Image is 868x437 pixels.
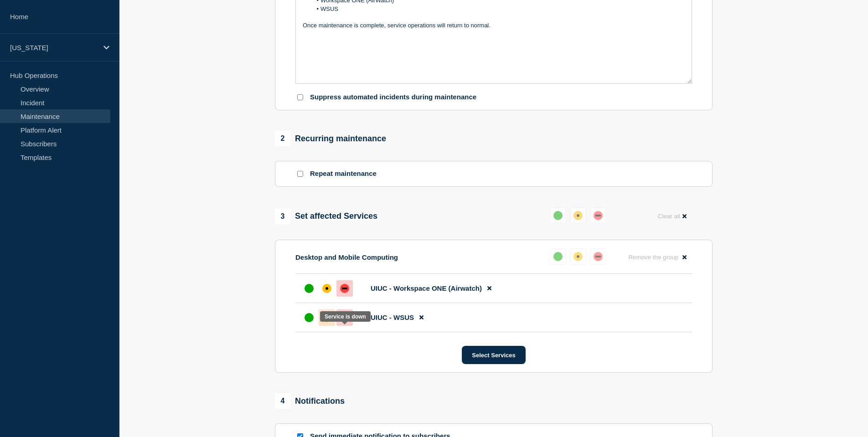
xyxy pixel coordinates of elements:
button: Select Services [462,346,525,364]
div: Notifications [275,393,345,409]
span: UIUC - WSUS [371,314,414,321]
p: Once maintenance is complete, service operations will return to normal. [303,21,685,30]
div: up [553,211,563,220]
div: down [594,211,603,220]
div: Recurring maintenance [275,131,386,146]
div: up [305,284,314,293]
div: Service is down [325,314,366,320]
li: WSUS [312,5,685,13]
div: Set affected Services [275,209,377,224]
button: down [590,207,606,224]
div: affected [322,284,331,293]
p: Repeat maintenance [310,170,377,178]
div: up [305,313,314,322]
div: affected [573,252,583,261]
span: 2 [275,131,290,146]
p: [US_STATE] [10,44,98,51]
span: Remove the group [628,254,678,261]
button: Remove the group [623,248,692,266]
button: affected [570,207,586,224]
p: Desktop and Mobile Computing [295,253,398,261]
span: 4 [275,393,290,409]
input: Suppress automated incidents during maintenance [297,94,303,100]
div: down [340,284,349,293]
p: Suppress automated incidents during maintenance [310,93,476,102]
button: down [590,248,606,265]
div: up [553,252,563,261]
input: Repeat maintenance [297,171,303,177]
button: affected [570,248,586,265]
button: up [550,248,566,265]
button: Clear all [652,207,692,225]
div: affected [573,211,583,220]
div: down [594,252,603,261]
button: up [550,207,566,224]
span: 3 [275,209,290,224]
span: UIUC - Workspace ONE (Airwatch) [371,284,482,292]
